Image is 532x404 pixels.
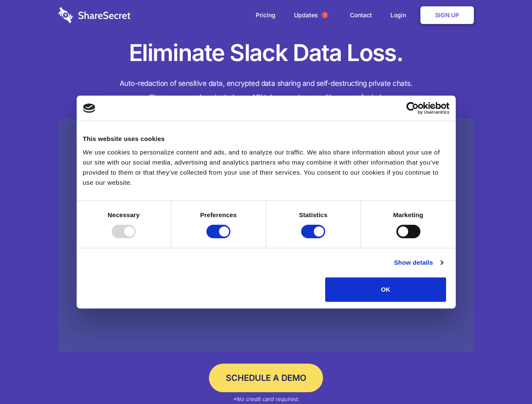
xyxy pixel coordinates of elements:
strong: Necessary [108,211,140,218]
strong: Marketing [393,211,423,218]
h1: Eliminate Slack Data Loss. [59,38,474,68]
span: 1 [321,12,328,19]
div: We use cookies to personalize content and ads, and to analyze our traffic. We also share informat... [83,147,449,188]
strong: Statistics [299,211,328,218]
a: Contact [342,2,380,28]
a: Sign Up [420,6,474,24]
a: Login [382,2,419,28]
img: logo-wordmark-white-trans-d4663122ce5f474addd5e946df7df03e33cb6a1c49d2221995e7729f52c070b2.svg [59,7,131,23]
a: Pricing [247,2,284,28]
h4: Auto-redaction of sensitive data, encrypted data sharing and self-destructing private chats. Shar... [59,77,474,104]
em: *No credit card required. [233,396,299,402]
img: logo [83,104,96,113]
a: Usercentrics Cookiebot - opens in a new window [376,102,449,114]
a: Wistia video thumbnail [59,119,474,352]
a: Show details [394,258,443,268]
div: This website uses cookies [83,134,449,144]
button: OK [325,277,446,302]
strong: Preferences [200,211,237,218]
a: Schedule a Demo [209,364,323,392]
